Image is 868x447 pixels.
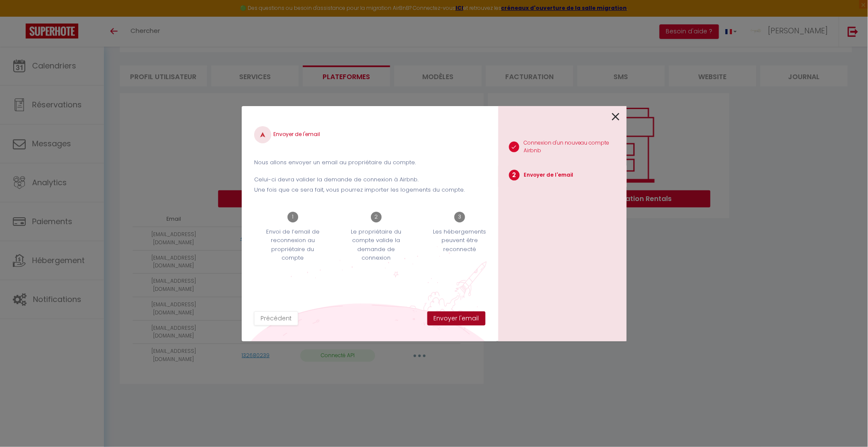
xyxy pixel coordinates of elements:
p: Connexion d'un nouveau compte Airbnb [524,139,627,155]
span: 2 [371,212,382,222]
p: Le propriétaire du compte valide la demande de connexion [344,228,409,263]
p: Nous allons envoyer un email au propriétaire du compte. [254,158,485,167]
p: Envoi de l’email de reconnexion au propriétaire du compte [260,228,326,263]
p: Une fois que ce sera fait, vous pourrez importer les logements du compte. [254,186,485,194]
h4: Envoyer de l'email [254,126,485,143]
button: Envoyer l'email [427,311,486,326]
button: Précédent [254,311,298,326]
p: Celui-ci devra valider la demande de connexion à Airbnb. [254,175,485,184]
p: Les hébergements peuvent être reconnecté [427,228,493,254]
p: Envoyer de l'email [524,171,574,179]
span: 1 [287,212,298,222]
button: Ouvrir le widget de chat LiveChat [7,3,33,29]
span: 3 [454,212,465,222]
span: 2 [509,170,520,181]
